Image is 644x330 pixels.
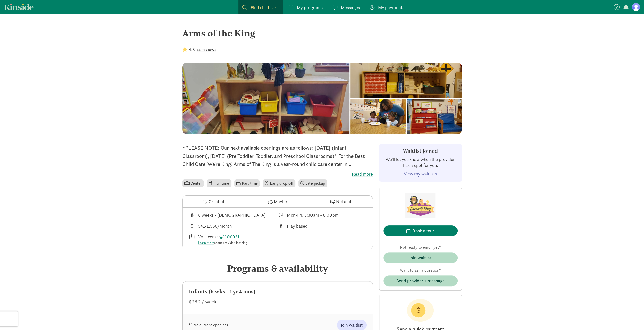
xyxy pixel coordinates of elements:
[383,156,458,168] p: We'll let you know when the provider has a spot for you.
[409,254,431,261] div: Join waitlist
[405,192,435,219] img: Provider logo
[287,223,308,229] div: Play based
[274,198,287,205] span: Maybe
[404,171,437,177] a: View my waitlists
[263,179,295,187] li: Early drop-off
[198,240,214,245] a: Learn more
[189,47,195,52] strong: 4.8
[246,196,309,207] button: Maybe
[278,212,367,218] div: Class schedule
[198,223,232,229] div: 541-1,560/month
[383,148,458,154] h3: Waitlist joined
[182,144,373,168] p: *PLEASE NOTE: Our next available openings are as follows: [DATE] (Infant Classroom), [DATE] (Pre ...
[234,179,260,187] li: Part time
[4,4,34,10] a: Kinside
[209,198,226,205] span: Great fit!
[198,212,266,218] div: 6 weeks - [DEMOGRAPHIC_DATA]
[341,322,363,328] span: Join waitlist
[182,171,373,177] label: Read more
[251,4,279,11] span: Find child care
[287,212,339,218] div: Mon-Fri, 5:30am - 6:00pm
[396,277,445,284] span: Send provider a message
[182,26,462,40] div: Arms of the King
[198,240,248,245] div: about provider licensing.
[198,233,248,245] div: VA License:
[220,234,239,240] a: #1106031
[189,223,278,229] div: Average tuition for this program
[341,4,360,11] span: Messages
[309,196,372,207] button: Not a fit
[383,225,458,236] button: Book a tour
[182,179,204,187] li: Center
[182,261,373,275] div: Programs & availability
[183,196,246,207] button: Great fit!
[189,212,278,218] div: Age range for children that this provider cares for
[298,179,327,187] li: Late pickup
[378,4,404,11] span: My payments
[383,244,458,250] p: Not ready to enroll yet?
[189,233,278,245] div: License number
[383,252,458,263] button: Join waitlist
[383,275,458,286] button: Send provider a message
[336,198,351,205] span: Not a fit
[197,46,216,53] button: 11 reviews
[207,179,231,187] li: Full time
[189,298,367,306] div: $360 / week
[189,288,367,296] div: Infants (6 wks - 1 yr 4 mos)
[383,267,458,273] p: Want to ask a question?
[297,4,323,11] span: My programs
[182,46,216,53] div: -
[278,223,367,229] div: This provider's education philosophy
[412,227,434,234] div: Book a tour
